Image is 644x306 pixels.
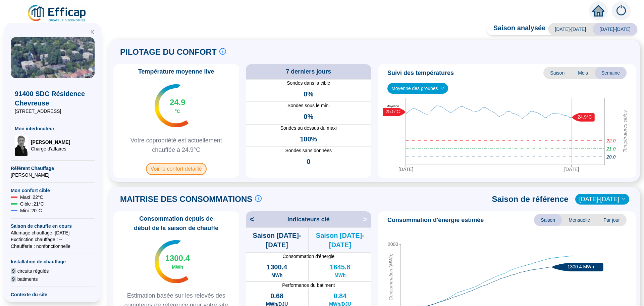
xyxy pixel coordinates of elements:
[246,80,372,87] span: Sondes dans la cible
[548,23,593,35] span: [DATE]-[DATE]
[622,110,628,152] tspan: Températures cibles
[391,83,444,93] span: Moyenne des groupes
[31,139,70,145] span: [PERSON_NAME]
[330,262,350,272] span: 1645.8
[11,276,16,282] span: 9
[120,194,252,205] span: MAITRISE DES CONSOMMATIONS
[612,1,631,20] img: alerts
[11,243,95,250] span: Chaufferie : non fonctionnelle
[155,240,189,283] img: indicateur températures
[11,236,95,243] span: Exctinction chauffage : --
[597,214,627,226] span: Par jour
[15,125,91,132] span: Mon interlocuteur
[334,272,345,278] span: MWh
[246,253,372,260] span: Consommation d'énergie
[120,47,217,57] span: PILOTAGE DU CONFORT
[595,67,627,79] span: Semaine
[286,67,331,76] span: 7 derniers jours
[27,4,88,23] img: efficap energie logo
[571,67,595,79] span: Mois
[534,214,562,226] span: Saison
[116,136,236,155] span: Votre copropriété est actuellement chauffée à 24.9°C
[270,291,283,301] span: 0.68
[246,231,308,250] span: Saison [DATE]-[DATE]
[606,146,615,151] tspan: 21.0
[562,214,597,226] span: Mensuelle
[246,214,255,225] span: <
[165,253,190,264] span: 1300.4
[304,112,313,121] span: 0%
[255,195,262,202] span: info-circle
[309,231,371,250] span: Saison [DATE]-[DATE]
[146,163,207,175] span: Voir le confort détaillé
[15,89,91,108] span: 91400 SDC Résidence Chevreuse
[11,223,95,229] span: Saison de chauffe en cours
[246,147,372,154] span: Sondes sans données
[11,165,95,172] span: Référent Chauffage
[11,268,16,274] span: 9
[564,167,579,172] tspan: [DATE]
[219,48,226,55] span: info-circle
[172,264,183,270] span: MWh
[287,215,330,224] span: Indicateurs clé
[134,67,218,76] span: Température moyenne live
[20,207,42,214] span: Mini : 20 °C
[387,215,484,225] span: Consommation d'énergie estimée
[31,145,70,152] span: Chargé d'affaires
[15,108,91,115] span: [STREET_ADDRESS]
[492,194,569,205] span: Saison de référence
[175,108,180,115] span: °C
[11,258,95,265] span: Installation de chauffage
[300,134,317,144] span: 100%
[307,157,310,166] span: 0
[267,262,287,272] span: 1300.4
[246,125,372,132] span: Sondes au dessus du maxi
[90,30,95,34] span: double-left
[593,23,637,35] span: [DATE]-[DATE]
[606,138,615,143] tspan: 22.0
[15,135,28,156] img: Chargé d'affaires
[578,114,592,120] text: 24.9°C
[388,253,393,300] tspan: Consommation (MWh)
[386,109,400,114] text: 25.5°C
[568,264,594,269] text: 1300.4 MWh
[11,187,95,194] span: Mon confort cible
[333,291,346,301] span: 0.84
[11,291,95,298] span: Contexte du site
[304,89,313,99] span: 0%
[386,104,399,107] text: Moyenne
[363,214,371,225] span: >
[388,242,398,247] tspan: 2000
[487,23,546,35] span: Saison analysée
[170,97,185,108] span: 24.9
[17,276,38,282] span: batiments
[440,86,444,90] span: down
[606,154,615,159] tspan: 20.0
[17,268,49,274] span: circuits régulés
[271,272,282,278] span: MWh
[543,67,571,79] span: Saison
[246,282,372,289] span: Performance du batiment
[155,84,189,127] img: indicateur températures
[398,167,413,172] tspan: [DATE]
[20,201,44,207] span: Cible : 21 °C
[20,194,43,201] span: Maxi : 22 °C
[11,172,95,178] span: [PERSON_NAME]
[579,194,625,204] span: 2022-2023
[11,229,95,236] span: Allumage chauffage : [DATE]
[387,68,454,78] span: Suivi des températures
[116,214,236,233] span: Consommation depuis de début de la saison de chauffe
[246,102,372,109] span: Sondes sous le mini
[592,5,604,17] span: home
[622,197,626,201] span: down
